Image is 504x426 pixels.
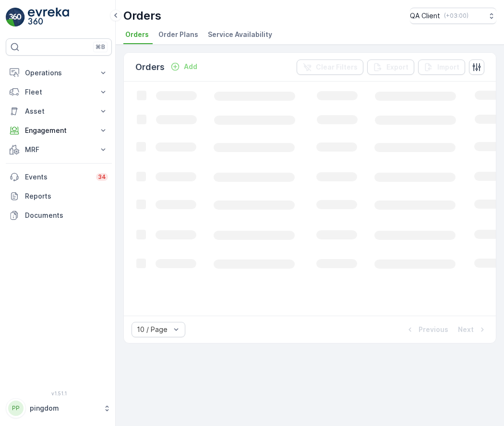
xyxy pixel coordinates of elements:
[316,62,358,72] p: Clear Filters
[8,401,24,416] div: PP
[6,121,112,140] button: Engagement
[386,62,408,72] p: Export
[25,145,93,154] p: MRF
[6,83,112,102] button: Fleet
[367,59,414,75] button: Export
[6,390,112,396] span: v 1.51.1
[6,102,112,121] button: Asset
[6,187,112,206] a: Reports
[25,106,93,116] p: Asset
[25,87,93,97] p: Fleet
[6,398,112,418] button: PPpingdom
[457,324,488,335] button: Next
[184,62,197,71] p: Add
[30,403,98,413] p: pingdom
[404,324,449,335] button: Previous
[158,30,198,39] span: Order Plans
[6,140,112,159] button: MRF
[6,8,25,27] img: logo
[135,60,165,74] p: Orders
[25,172,90,182] p: Events
[25,191,108,201] p: Reports
[25,211,108,220] p: Documents
[419,325,448,334] p: Previous
[297,59,363,75] button: Clear Filters
[28,8,69,27] img: logo_light-DOdMpM7g.png
[6,167,112,187] a: Events34
[96,43,105,51] p: ⌘B
[125,30,149,39] span: Orders
[25,68,93,78] p: Operations
[167,61,201,72] button: Add
[98,173,106,181] p: 34
[208,30,272,39] span: Service Availability
[444,12,468,20] p: ( +03:00 )
[410,11,440,21] p: QA Client
[410,8,496,24] button: QA Client(+03:00)
[418,59,465,75] button: Import
[458,325,474,334] p: Next
[437,62,459,72] p: Import
[6,63,112,83] button: Operations
[25,126,93,135] p: Engagement
[6,206,112,225] a: Documents
[123,8,161,24] p: Orders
